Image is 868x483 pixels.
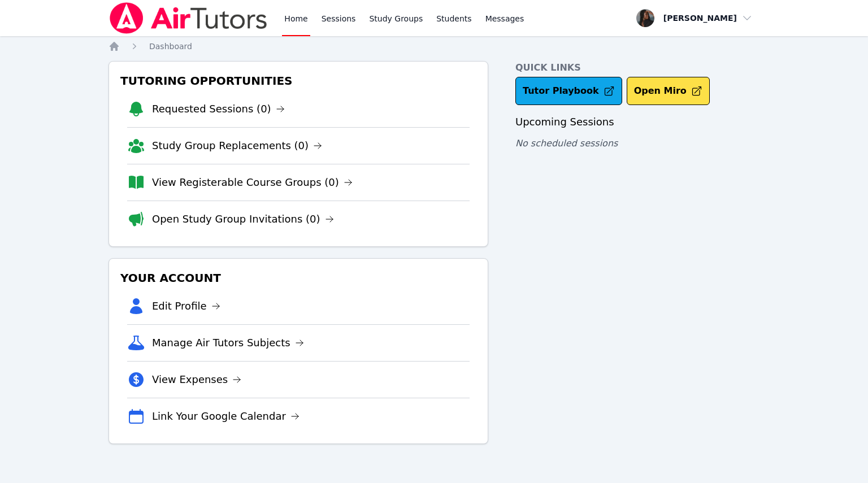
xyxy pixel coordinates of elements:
[515,61,759,75] h4: Quick Links
[152,175,353,190] a: View Registerable Course Groups (0)
[152,298,220,314] a: Edit Profile
[149,41,192,52] a: Dashboard
[152,211,334,227] a: Open Study Group Invitations (0)
[152,408,300,424] a: Link Your Google Calendar
[118,268,479,288] h3: Your Account
[485,13,524,24] span: Messages
[627,77,710,105] button: Open Miro
[108,41,759,52] nav: Breadcrumb
[515,114,759,130] h3: Upcoming Sessions
[152,138,322,154] a: Study Group Replacements (0)
[515,138,618,149] span: No scheduled sessions
[108,2,268,34] img: Air Tutors
[118,71,479,91] h3: Tutoring Opportunities
[149,42,192,51] span: Dashboard
[152,372,241,388] a: View Expenses
[152,335,304,351] a: Manage Air Tutors Subjects
[515,77,622,105] a: Tutor Playbook
[152,101,285,117] a: Requested Sessions (0)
